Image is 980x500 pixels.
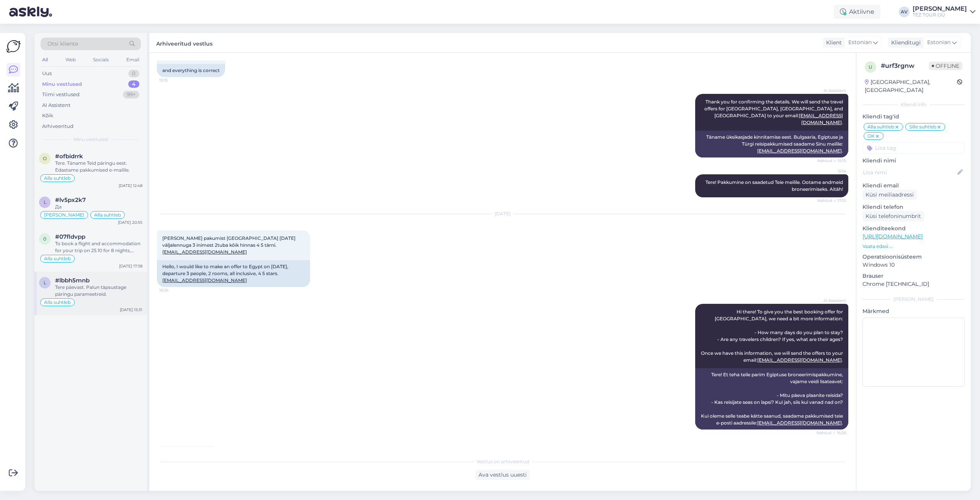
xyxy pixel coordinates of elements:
div: TEZ TOUR OÜ [913,12,967,18]
span: 15:15 [159,77,188,83]
div: 0 [128,70,139,77]
p: Brauser [862,272,965,280]
span: Alla suhtleb [44,256,71,261]
span: l [44,199,46,205]
a: [EMAIL_ADDRESS][DOMAIN_NAME] [757,148,842,154]
span: Sille suhtleb [909,125,936,129]
div: Klient [823,39,842,47]
div: [DATE] 12:48 [119,183,142,189]
div: Kliendi info [862,101,965,108]
div: Minu vestlused [42,80,82,88]
div: Tiimi vestlused [42,91,80,98]
span: OK [867,134,875,138]
a: [EMAIL_ADDRESS][DOMAIN_NAME] [162,277,247,283]
p: Vaata edasi ... [862,243,965,250]
span: Minu vestlused [73,136,108,143]
span: Alla suhtleb [867,125,894,129]
span: #lbbh5mnb [55,277,90,284]
div: Aktiivne [834,5,880,19]
a: [EMAIL_ADDRESS][DOMAIN_NAME] [799,113,843,125]
span: Vestlus on arhiveeritud [477,458,529,465]
span: 16:26 [159,287,188,293]
div: Tere päevast. Palun täpsustage päringu parameetreid. [55,284,142,298]
p: Kliendi email [862,182,965,190]
span: u [869,64,872,70]
span: Alla suhtleb [44,176,71,180]
span: [PERSON_NAME] [44,213,84,217]
div: Да [55,203,142,210]
div: Klienditugi [888,39,921,47]
a: [EMAIL_ADDRESS][DOMAIN_NAME] [757,357,842,363]
label: Arhiveeritud vestlus [156,38,212,48]
span: AI Assistent [817,88,846,93]
div: All [41,55,49,65]
div: Ava vestlus uuesti [475,470,530,480]
div: [DATE] 17:38 [119,263,142,269]
span: Alla suhtleb [94,213,121,217]
div: and everything is correct [157,64,225,77]
div: Kõik [42,112,53,120]
div: [GEOGRAPHIC_DATA], [GEOGRAPHIC_DATA] [865,78,957,94]
a: [URL][DOMAIN_NAME] [862,233,923,240]
span: Tere! Pakkumine on saadetud Teie meilile. Ootame andmeid broneerimiseks. Aitäh! [706,179,844,192]
div: Web [64,55,77,65]
img: Askly Logo [6,39,21,54]
p: Kliendi tag'id [862,113,965,121]
div: 99+ [123,91,139,98]
div: Tere. Täname Teid päringu eest. Edastame pakkumised e-mailile. [55,160,142,174]
span: AI Assistent [817,298,846,303]
span: Nähtud ✓ 15:15 [817,158,846,164]
span: o [43,156,47,161]
p: Windows 10 [862,261,965,269]
div: AI Assistent [42,102,70,109]
p: Kliendi nimi [862,157,965,165]
span: Nähtud ✓ 16:26 [817,430,846,436]
input: Lisa tag [862,142,965,154]
span: l [44,280,46,285]
div: To book a flight and accommodation for your trip on 25.10 for 8 nights, follow these steps: 1. Go... [55,240,142,254]
div: [DATE] 15:31 [120,307,142,313]
span: Estonian [927,38,951,47]
div: [DATE] 20:55 [118,220,142,225]
p: Kliendi telefon [862,203,965,211]
p: Märkmed [862,307,965,315]
div: # urf3rgnw [881,61,929,70]
span: Estonian [848,38,872,47]
span: Otsi kliente [47,40,78,48]
a: [PERSON_NAME]TEZ TOUR OÜ [913,6,975,18]
div: Küsi telefoninumbrit [862,211,924,221]
span: #07fldvpp [55,233,85,240]
input: Lisa nimi [863,168,956,177]
div: Email [125,55,141,65]
div: [DATE] [157,210,848,217]
span: Thank you for confirming the details. We will send the travel offers for [GEOGRAPHIC_DATA], [GEOG... [704,99,844,125]
span: #lv5px2k7 [55,197,86,203]
div: Socials [91,55,110,65]
span: 0 [43,236,46,242]
a: [EMAIL_ADDRESS][DOMAIN_NAME] [757,420,842,426]
div: [PERSON_NAME] [862,296,965,303]
div: 4 [128,80,139,88]
div: Hello, I would like to make an offer to Egypt on [DATE], departure 3 people, 2 rooms, all inclusi... [157,260,310,287]
div: Tere! Et teha teile parim Egiptuse broneerimispakkumine, vajame veidi lisateavet: - Mitu päeva pl... [695,368,848,430]
p: Operatsioonisüsteem [862,253,965,261]
span: Offline [929,62,962,70]
div: Küsi meiliaadressi [862,190,917,200]
span: Alla suhtleb [44,300,71,305]
a: [EMAIL_ADDRESS][DOMAIN_NAME] [162,249,247,255]
p: Chrome [TECHNICAL_ID] [862,280,965,288]
span: #ofbidrrk [55,153,83,160]
p: Klienditeekond [862,225,965,233]
div: AV [899,7,910,17]
span: Hi there! To give you the best booking offer for [GEOGRAPHIC_DATA], we need a bit more informatio... [701,309,844,363]
span: [PERSON_NAME] pakumist [GEOGRAPHIC_DATA] [DATE] väljalennuga 3 inimest 2tuba kõik hinnas 4 5 tärni. [162,235,297,255]
div: [PERSON_NAME] [913,6,967,12]
span: Sille [817,168,846,174]
span: Nähtud ✓ 17:12 [817,198,846,203]
div: Arhiveeritud [42,123,73,130]
div: Uus [42,70,52,77]
div: Täname üksikasjade kinnitamise eest. Bulgaaria, Egiptuse ja Türgi reisipakkumised saadame Sinu me... [695,131,848,157]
